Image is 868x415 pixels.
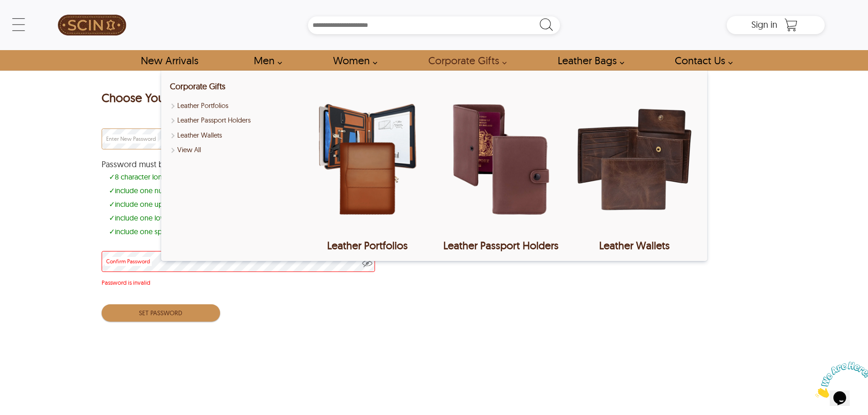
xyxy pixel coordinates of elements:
span: ✓ include one numeric (0-9) [107,184,374,197]
img: Leather Wallets [570,80,698,239]
img: Leather Passport Holders [437,80,565,239]
span: ✓ 8 character long [107,170,374,184]
div: Leather Wallets [570,239,698,252]
a: Shop Leather Portfolios [170,101,298,111]
a: Shop Women Leather Jackets [323,50,382,71]
a: Shop Leather Corporate Gifts [170,145,298,155]
a: Sign in [751,22,777,29]
span: ✓ include one lower case alphabet (a-z) [107,211,374,225]
input: Enter Your Confirm Password [102,251,375,272]
div: Leather Portfolios [303,239,431,252]
span: Sign in [751,19,777,30]
img: Chat attention grabber [4,4,60,40]
a: Leather Passport Holders [437,80,565,252]
a: shop men's leather jackets [243,50,287,71]
a: Shop Leather Corporate Gifts [418,50,512,71]
a: Shop Leather Wallets [170,130,298,141]
a: Shopping Cart [782,18,800,32]
img: SCIN [58,5,126,46]
a: Shop Leather Corporate Gifts [170,81,226,92]
a: Leather Portfolios [303,80,431,252]
a: Shop New Arrivals [130,50,208,71]
iframe: chat widget [812,358,868,401]
a: Shop Leather Passport Holders [170,115,298,126]
a: contact-us [664,50,738,71]
a: Leather Wallets [570,80,698,252]
a: Shop Leather Bags [547,50,629,71]
div: Password must be: [102,160,375,169]
span: ✓ include one special character (#!@-$^+) [107,225,374,238]
button: SET PASSWORD [102,304,220,322]
span: ✓ include one upper case alphabet (A-Z) [107,197,374,211]
img: Leather Portfolios [303,80,431,239]
a: SCIN [43,5,141,46]
div: Leather Passport Holders [437,239,565,252]
p: Password is invalid [102,278,375,287]
h1: Choose Your New Password [102,91,249,107]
